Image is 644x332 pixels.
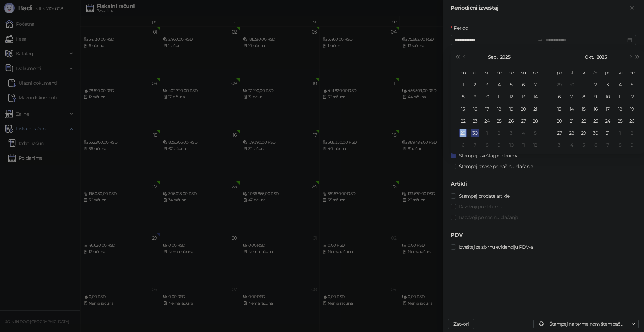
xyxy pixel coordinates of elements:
input: Period [455,36,535,44]
div: 4 [616,81,624,89]
td: 2025-10-05 [626,79,638,91]
th: če [493,67,505,79]
div: 3 [555,141,563,149]
td: 2025-10-09 [493,139,505,151]
div: 13 [519,93,527,101]
td: 2025-10-08 [578,91,590,103]
td: 2025-09-13 [517,91,529,103]
td: 2025-09-03 [481,79,493,91]
td: 2025-09-09 [469,91,481,103]
div: 4 [519,129,527,137]
div: 27 [555,129,563,137]
td: 2025-09-26 [505,115,517,127]
div: 30 [592,129,600,137]
div: 11 [616,93,624,101]
span: Razdvoji po datumu [456,203,505,210]
td: 2025-10-03 [505,127,517,139]
td: 2025-10-23 [590,115,602,127]
td: 2025-10-02 [590,79,602,91]
div: 8 [483,141,491,149]
th: ut [469,67,481,79]
h5: PDV [451,231,636,239]
td: 2025-10-29 [578,127,590,139]
div: 3 [507,129,515,137]
div: 24 [483,117,491,125]
th: če [590,67,602,79]
div: 2 [628,129,636,137]
td: 2025-09-10 [481,91,493,103]
td: 2025-11-06 [590,139,602,151]
div: 6 [519,81,527,89]
td: 2025-10-04 [614,79,626,91]
div: 28 [568,129,576,137]
td: 2025-10-04 [517,127,529,139]
td: 2025-10-14 [566,103,578,115]
td: 2025-09-19 [505,103,517,115]
td: 2025-09-23 [469,115,481,127]
div: 1 [616,129,624,137]
th: po [553,67,566,79]
td: 2025-09-06 [517,79,529,91]
div: 7 [531,81,539,89]
td: 2025-09-18 [493,103,505,115]
td: 2025-10-24 [602,115,614,127]
td: 2025-10-26 [626,115,638,127]
th: pe [602,67,614,79]
div: 7 [568,93,576,101]
div: 9 [592,93,600,101]
td: 2025-10-20 [553,115,566,127]
button: Izaberi godinu [500,50,510,64]
div: 4 [495,81,503,89]
div: 7 [471,141,479,149]
td: 2025-10-01 [481,127,493,139]
div: 5 [628,81,636,89]
th: po [457,67,469,79]
div: 29 [580,129,588,137]
td: 2025-09-24 [481,115,493,127]
div: 15 [459,105,467,113]
td: 2025-10-12 [626,91,638,103]
div: 29 [459,129,467,137]
td: 2025-10-09 [590,91,602,103]
div: 28 [531,117,539,125]
div: 2 [592,81,600,89]
div: 8 [580,93,588,101]
td: 2025-11-02 [626,127,638,139]
td: 2025-09-05 [505,79,517,91]
span: Štampaj izveštaj po danima [456,152,521,159]
div: 16 [471,105,479,113]
td: 2025-10-01 [578,79,590,91]
td: 2025-10-22 [578,115,590,127]
h5: Artikli [451,180,636,188]
th: pe [505,67,517,79]
div: 8 [459,93,467,101]
div: 30 [471,129,479,137]
div: 17 [483,105,491,113]
td: 2025-10-07 [566,91,578,103]
td: 2025-09-17 [481,103,493,115]
td: 2025-10-21 [566,115,578,127]
div: 12 [531,141,539,149]
th: ut [566,67,578,79]
td: 2025-10-15 [578,103,590,115]
div: 21 [531,105,539,113]
div: 10 [604,93,612,101]
td: 2025-09-20 [517,103,529,115]
div: 25 [495,117,503,125]
div: 3 [483,81,491,89]
td: 2025-09-14 [529,91,541,103]
button: Sledeća godina (Control + right) [634,50,641,64]
span: Izveštaj za zbirnu evidenciju PDV-a [456,243,536,251]
td: 2025-09-07 [529,79,541,91]
td: 2025-10-27 [553,127,566,139]
td: 2025-10-10 [505,139,517,151]
div: 9 [471,93,479,101]
button: Prethodna godina (Control + left) [453,50,461,64]
div: 22 [580,117,588,125]
button: Zatvori [448,319,474,329]
td: 2025-10-02 [493,127,505,139]
td: 2025-10-03 [602,79,614,91]
span: Štampaj prodate artikle [456,192,512,200]
button: Izaberi mesec [488,50,497,64]
div: 22 [459,117,467,125]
